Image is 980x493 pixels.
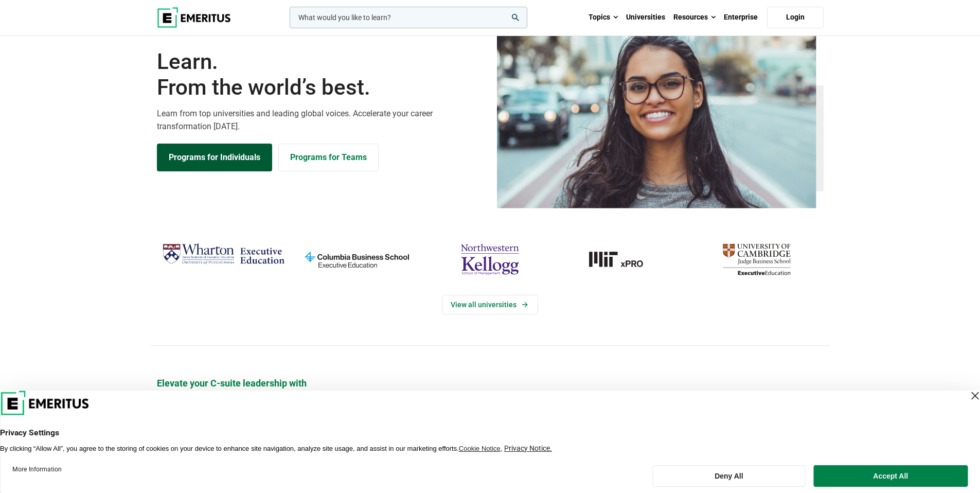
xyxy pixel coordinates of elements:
a: MIT-xPRO [562,239,685,279]
input: woocommerce-product-search-field-0 [290,7,527,28]
p: Elevate your C-suite leadership with [157,377,824,390]
img: MIT xPRO [562,239,685,279]
a: Explore Programs [157,144,272,171]
img: northwestern-kellogg [429,239,551,279]
h2: Senior Executive Programs [157,390,757,410]
a: Login [767,7,824,28]
img: cambridge-judge-business-school [695,239,818,279]
p: Learn from top universities and leading global voices. Accelerate your career transformation [DATE]. [157,107,484,133]
img: Learn from the world's best [497,20,816,208]
img: columbia-business-school [295,239,418,279]
h1: Learn. [157,49,484,101]
a: Explore for Business [278,144,379,171]
a: View Universities [442,295,538,314]
img: Wharton Executive Education [162,239,285,270]
span: From the world’s best. [157,75,484,100]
